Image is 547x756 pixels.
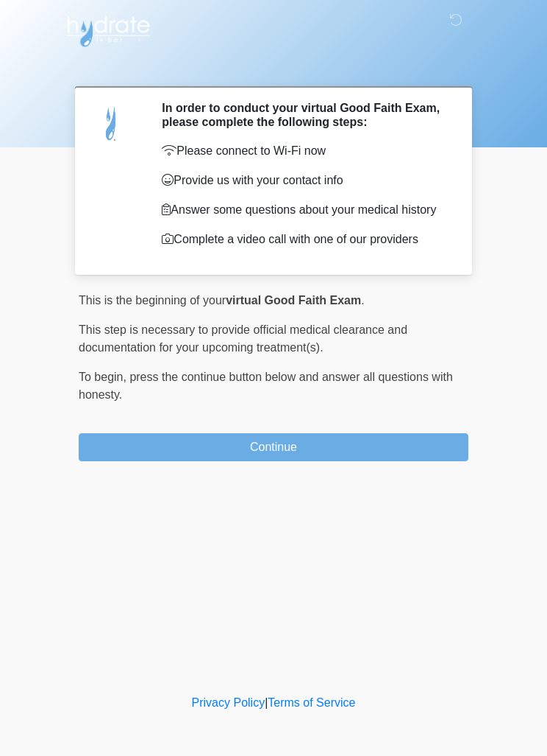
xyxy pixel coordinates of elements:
img: Hydrate IV Bar - Scottsdale Logo [64,11,152,48]
img: Agent Avatar [90,101,134,145]
span: This is the beginning of your [79,294,226,307]
span: . [361,294,364,307]
span: To begin, [79,371,129,383]
p: Answer some questions about your medical history [162,201,446,219]
p: Please connect to Wi-Fi now [162,142,446,160]
button: Continue [79,433,468,461]
a: | [265,696,268,709]
span: This step is necessary to provide official medical clearance and documentation for your upcoming ... [79,323,407,354]
span: press the continue button below and answer all questions with honesty. [79,371,453,401]
h2: In order to conduct your virtual Good Faith Exam, please complete the following steps: [162,101,446,129]
h1: ‎ ‎ ‎ [68,53,479,80]
p: Provide us with your contact info [162,172,446,189]
p: Complete a video call with one of our providers [162,231,446,248]
strong: virtual Good Faith Exam [226,294,361,307]
a: Terms of Service [268,696,355,709]
a: Privacy Policy [192,696,265,709]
